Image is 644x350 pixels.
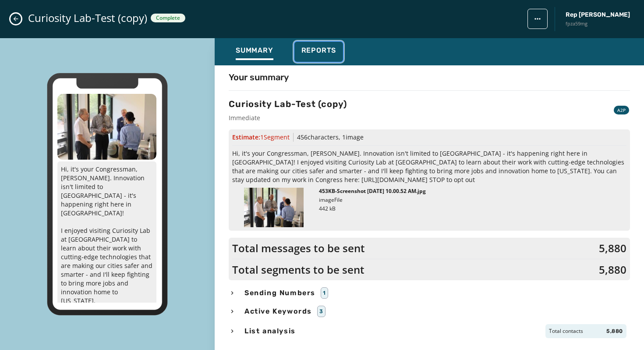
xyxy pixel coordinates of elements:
button: Reports [294,42,343,62]
button: Sending Numbers1 [229,287,630,299]
h3: Curiosity Lab-Test (copy) [229,98,347,110]
span: Total segments to be sent [232,263,364,277]
span: Reports [301,46,336,55]
span: List analysis [243,326,297,336]
span: 5,880 [606,328,623,335]
span: Total contacts [549,328,583,335]
span: 5,880 [599,241,626,255]
button: broadcast action menu [527,9,548,29]
span: Sending Numbers [243,288,317,298]
span: Estimate: [232,133,290,142]
span: image File [319,196,343,204]
span: , 1 image [339,133,364,141]
button: List analysisTotal contacts5,880 [229,324,630,338]
span: fpza59mg [566,20,630,28]
span: 1 Segment [260,133,290,141]
span: 5,880 [599,263,626,277]
span: Immediate [229,114,347,122]
span: Rep [PERSON_NAME] [566,11,630,19]
h4: Your summary [229,71,289,83]
img: Thumbnail [244,188,304,227]
div: 3 [317,306,326,317]
button: Summary [229,42,280,62]
span: Active Keywords [243,306,314,317]
span: Total messages to be sent [232,241,365,255]
span: Hi, it's your Congressman, [PERSON_NAME]. Innovation isn't limited to [GEOGRAPHIC_DATA] - it's ha... [232,149,626,184]
p: 442 kB [319,205,426,212]
span: 456 characters [297,133,339,141]
span: Complete [156,14,180,21]
button: Active Keywords3 [229,306,630,317]
span: Summary [236,46,273,55]
div: 1 [321,287,328,299]
div: A2P [614,106,629,114]
p: 453KB-Screenshot [DATE] 10.00.52 AM.jpg [319,188,426,195]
